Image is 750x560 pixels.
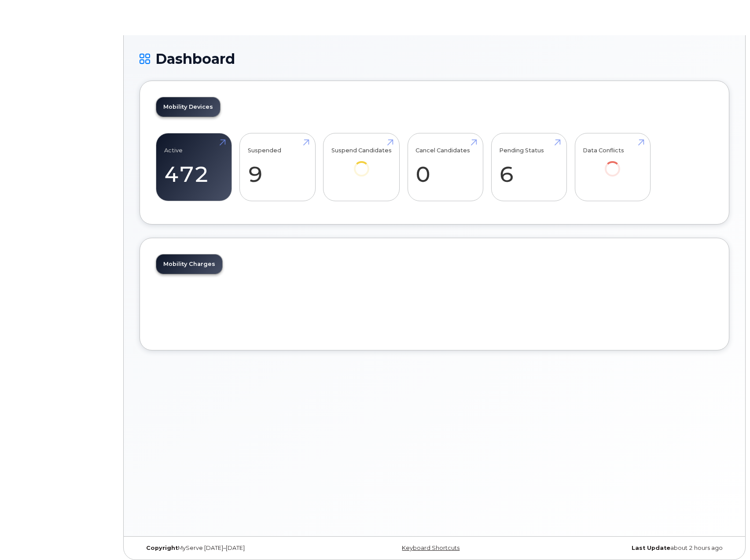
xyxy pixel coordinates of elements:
[499,138,559,196] a: Pending Status 6
[156,254,222,274] a: Mobility Charges
[164,138,224,196] a: Active 472
[248,138,307,196] a: Suspended 9
[583,138,642,189] a: Data Conflicts
[156,97,220,117] a: Mobility Devices
[331,138,392,189] a: Suspend Candidates
[415,138,475,196] a: Cancel Candidates 0
[533,545,729,552] div: about 2 hours ago
[146,545,178,551] strong: Copyright
[402,545,460,551] a: Keyboard Shortcuts
[140,51,729,66] h1: Dashboard
[140,545,336,552] div: MyServe [DATE]–[DATE]
[632,545,670,551] strong: Last Update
